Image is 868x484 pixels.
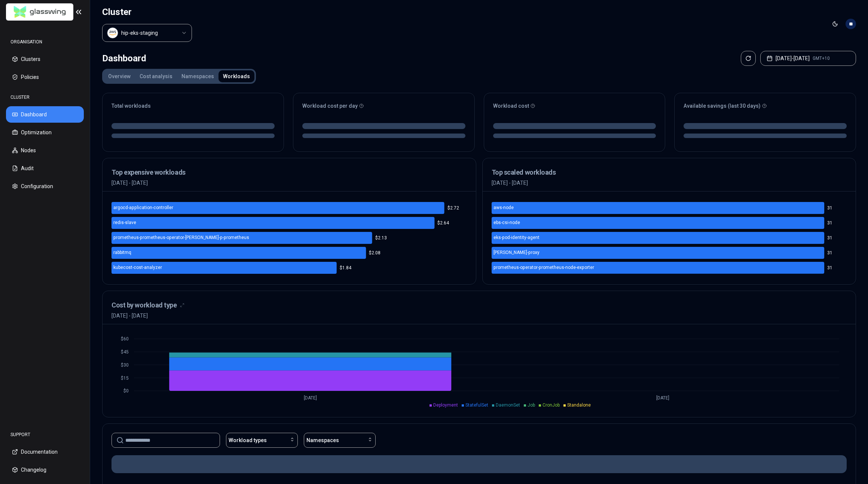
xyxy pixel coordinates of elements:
[684,102,847,110] div: Available savings (last 30 days)
[6,427,84,442] div: SUPPORT
[6,51,84,67] button: Clusters
[567,402,591,408] span: Standalone
[135,70,177,82] button: Cost analysis
[6,34,84,49] div: ORGANISATION
[102,6,192,18] h1: Cluster
[492,167,847,178] h3: Top scaled workloads
[493,102,656,110] div: Workload cost
[496,402,520,408] span: DaemonSet
[111,167,467,178] h3: Top expensive workloads
[109,29,116,37] img: aws
[111,312,184,319] span: [DATE] - [DATE]
[11,3,69,21] img: GlassWing
[121,336,129,341] tspan: $60
[6,462,84,478] button: Changelog
[813,55,830,61] span: GMT+10
[6,124,84,141] button: Optimization
[177,70,218,82] button: Namespaces
[104,70,135,82] button: Overview
[306,436,339,444] span: Namespaces
[121,29,158,37] div: hip-eks-staging
[226,433,298,448] button: Workload types
[433,402,458,408] span: Deployment
[123,388,129,393] tspan: $0
[528,402,535,408] span: Job
[102,24,192,42] button: Select a value
[121,376,129,381] tspan: $15
[111,179,467,187] p: [DATE] - [DATE]
[465,402,488,408] span: StatefulSet
[218,70,254,82] button: Workloads
[760,51,856,66] button: [DATE]-[DATE]GMT+10
[6,90,84,105] div: CLUSTER
[6,160,84,177] button: Audit
[229,436,267,444] span: Workload types
[102,51,146,66] div: Dashboard
[656,395,669,401] tspan: [DATE]
[6,106,84,123] button: Dashboard
[6,142,84,159] button: Nodes
[304,433,376,448] button: Namespaces
[304,395,317,401] tspan: [DATE]
[6,444,84,460] button: Documentation
[111,102,275,110] div: Total workloads
[6,69,84,85] button: Policies
[6,178,84,194] button: Configuration
[302,102,465,110] div: Workload cost per day
[492,179,847,187] p: [DATE] - [DATE]
[542,402,560,408] span: CronJob
[121,349,129,355] tspan: $45
[111,300,177,310] h3: Cost by workload type
[121,362,129,368] tspan: $30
